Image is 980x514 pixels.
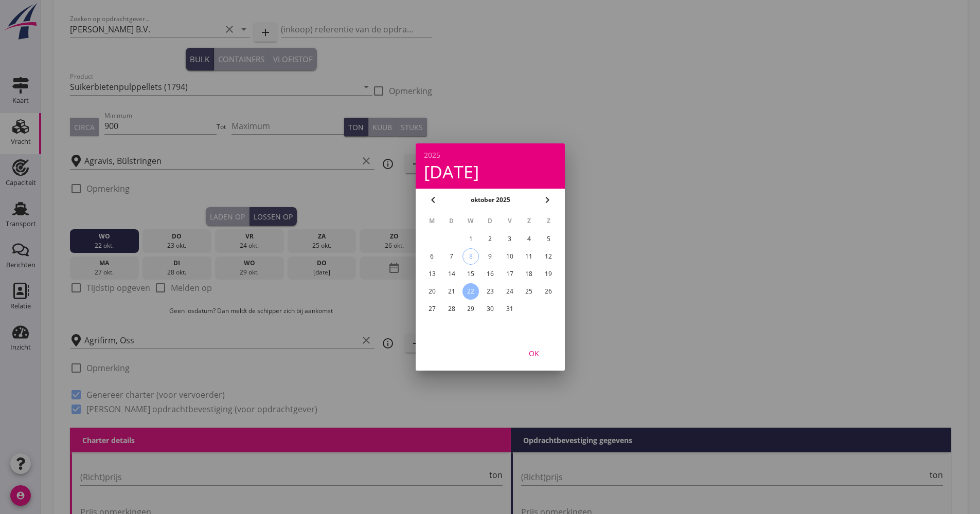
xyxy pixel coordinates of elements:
[443,283,459,300] button: 21
[501,266,518,282] button: 17
[500,212,519,230] th: V
[423,248,440,265] button: 6
[423,283,440,300] button: 20
[501,248,518,265] button: 10
[540,248,557,265] button: 12
[462,266,479,282] button: 15
[521,248,537,265] button: 11
[501,283,518,300] button: 24
[424,163,557,180] div: [DATE]
[482,231,498,247] button: 2
[462,301,479,317] button: 29
[424,152,557,159] div: 2025
[427,194,439,206] i: chevron_left
[462,248,479,265] button: 8
[540,266,557,282] button: 19
[521,283,537,300] button: 25
[539,212,558,230] th: Z
[423,266,440,282] button: 13
[481,212,500,230] th: D
[423,301,440,317] button: 27
[442,212,460,230] th: D
[462,231,479,247] button: 1
[482,301,498,317] button: 30
[541,194,554,206] i: chevron_right
[540,231,557,247] button: 5
[540,283,557,300] button: 26
[501,301,518,317] button: 31
[501,231,518,247] button: 3
[482,248,498,265] button: 9
[443,248,459,265] button: 7
[461,212,480,230] th: W
[462,283,479,300] button: 22
[511,344,557,362] button: OK
[463,249,478,264] div: 8
[482,283,498,300] button: 23
[467,192,513,208] button: oktober 2025
[521,266,537,282] button: 18
[520,212,538,230] th: Z
[520,348,548,359] div: OK
[423,212,441,230] th: M
[482,266,498,282] button: 16
[443,301,459,317] button: 28
[521,231,537,247] button: 4
[443,266,459,282] button: 14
